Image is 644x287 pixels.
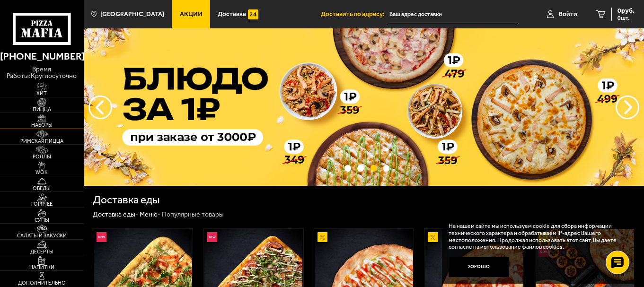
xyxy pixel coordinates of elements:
[383,165,390,172] button: точки переключения
[449,257,509,278] button: Хорошо
[100,11,164,17] span: [GEOGRAPHIC_DATA]
[207,232,217,242] img: Новинка
[93,195,160,206] h1: Доставка еды
[93,210,138,218] a: Доставка еды-
[88,96,112,119] button: следующий
[371,165,377,172] button: точки переключения
[389,6,518,23] input: Ваш адрес доставки
[140,210,160,218] a: Меню-
[357,165,364,172] button: точки переключения
[616,96,639,119] button: предыдущий
[618,8,635,14] span: 0 руб.
[559,11,577,17] span: Войти
[248,9,258,19] img: 15daf4d41897b9f0e9f617042186c801.svg
[344,165,351,172] button: точки переключения
[321,11,389,17] span: Доставить по адресу:
[618,15,635,21] span: 0 шт.
[97,232,106,242] img: Новинка
[318,232,327,242] img: Акционный
[162,210,224,219] div: Популярные товары
[218,11,246,17] span: Доставка
[428,232,438,242] img: Акционный
[449,223,623,251] p: На нашем сайте мы используем cookie для сбора информации технического характера и обрабатываем IP...
[180,11,203,17] span: Акции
